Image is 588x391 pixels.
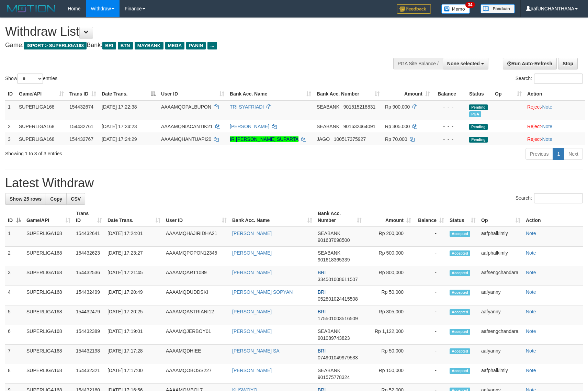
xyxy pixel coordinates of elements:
a: Show 25 rows [5,193,46,205]
span: Copy 175501003516509 to clipboard [318,316,358,321]
td: - [414,345,447,364]
th: User ID: activate to sort column ascending [163,207,229,227]
a: TRI SYAFRIADI [230,104,264,110]
a: Note [542,104,553,110]
td: - [414,364,447,384]
td: SUPERLIGA168 [24,286,73,305]
span: [DATE] 17:24:29 [102,136,137,142]
a: Stop [558,58,578,69]
td: AAAAMQART1089 [163,266,229,286]
span: ISPORT > SUPERLIGA168 [24,42,87,49]
td: 4 [5,286,24,305]
td: - [414,286,447,305]
span: 154432761 [69,124,93,129]
th: Action [524,88,585,100]
span: Pending [469,104,488,110]
span: AAAAMQOPALBUPON [161,104,211,110]
a: [PERSON_NAME] [230,124,269,129]
td: 8 [5,364,24,384]
span: CSV [71,196,81,202]
th: Status [466,88,492,100]
a: IR [PERSON_NAME] SUPARTA [230,136,298,142]
span: 34 [465,2,475,8]
span: Copy 901632464091 to clipboard [343,124,375,129]
a: Next [564,148,583,160]
td: SUPERLIGA168 [24,247,73,266]
td: 154432321 [73,364,105,384]
td: [DATE] 17:21:45 [105,266,163,286]
td: SUPERLIGA168 [16,100,67,120]
td: - [414,325,447,345]
td: SUPERLIGA168 [16,133,67,145]
th: Amount: activate to sort column ascending [382,88,433,100]
th: Date Trans.: activate to sort column descending [99,88,158,100]
span: Rp 305.000 [385,124,410,129]
th: Game/API: activate to sort column ascending [16,88,67,100]
img: Feedback.jpg [397,4,431,14]
a: Note [526,270,536,275]
th: Trans ID: activate to sort column ascending [73,207,105,227]
th: ID: activate to sort column descending [5,207,24,227]
td: 3 [5,266,24,286]
td: aafyanny [478,305,523,325]
td: Rp 150,000 [364,364,414,384]
td: AAAAMQDUDDSKI [163,286,229,305]
td: Rp 1,122,000 [364,325,414,345]
td: aafphalkimly [478,227,523,247]
td: [DATE] 17:20:49 [105,286,163,305]
div: - - - [436,136,464,143]
th: Op: activate to sort column ascending [478,207,523,227]
a: [PERSON_NAME] [232,309,272,314]
span: BRI [318,309,326,314]
td: 7 [5,345,24,364]
label: Show entries [5,74,57,84]
td: aafphalkimly [478,247,523,266]
a: Note [542,124,553,129]
td: SUPERLIGA168 [24,266,73,286]
span: Copy 100517375927 to clipboard [334,136,366,142]
td: Rp 50,000 [364,286,414,305]
a: Run Auto-Refresh [503,58,557,69]
td: Rp 500,000 [364,247,414,266]
td: aafsengchandara [478,266,523,286]
span: Rp 70.000 [385,136,407,142]
span: AAAAMQNIACANTIK21 [161,124,213,129]
td: 154432389 [73,325,105,345]
th: Date Trans.: activate to sort column ascending [105,207,163,227]
td: AAAAMQPOPON12345 [163,247,229,266]
th: Bank Acc. Number: activate to sort column ascending [314,88,382,100]
span: 154432767 [69,136,93,142]
a: [PERSON_NAME] [232,270,272,275]
td: [DATE] 17:17:00 [105,364,163,384]
span: Copy 334501008611507 to clipboard [318,277,358,282]
td: - [414,227,447,247]
span: SEABANK [318,250,340,256]
h1: Latest Withdraw [5,176,583,190]
label: Search: [516,74,583,84]
div: - - - [436,103,464,110]
span: BRI [318,270,326,275]
input: Search: [534,193,583,203]
span: PANIN [186,42,206,49]
span: None selected [447,61,480,66]
td: SUPERLIGA168 [24,364,73,384]
span: Accepted [450,290,470,295]
th: Bank Acc. Name: activate to sort column ascending [227,88,314,100]
select: Showentries [17,74,43,84]
span: Copy 901575778324 to clipboard [318,375,350,380]
td: · [524,100,585,120]
span: Accepted [450,329,470,335]
th: ID [5,88,16,100]
div: Showing 1 to 3 of 3 entries [5,147,240,157]
span: Copy 074901049979533 to clipboard [318,355,358,360]
th: Game/API: activate to sort column ascending [24,207,73,227]
a: [PERSON_NAME] [232,368,272,373]
th: Op: activate to sort column ascending [492,88,524,100]
td: [DATE] 17:19:01 [105,325,163,345]
td: AAAAMQJERBOY01 [163,325,229,345]
span: SEABANK [318,231,340,236]
a: Reject [527,104,541,110]
td: aafyanny [478,286,523,305]
td: 1 [5,227,24,247]
span: Rp 900.000 [385,104,410,110]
